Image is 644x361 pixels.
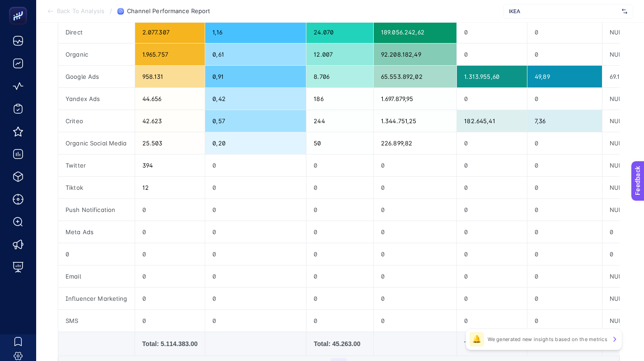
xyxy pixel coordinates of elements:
div: 0,91 [205,66,306,87]
div: 0 [306,177,373,198]
div: 2.077.307 [135,21,205,43]
div: 0 [374,154,456,176]
div: Google Ads [58,66,135,87]
div: 0 [457,154,527,176]
div: 0 [205,265,306,287]
div: 8.706 [306,66,373,87]
div: 7,36 [527,110,602,132]
div: 0 [374,199,456,221]
div: 12.007 [306,43,373,65]
div: SMS [58,310,135,332]
div: 0 [374,310,456,332]
div: 0 [135,221,205,243]
div: 0 [306,265,373,287]
div: 0,42 [205,88,306,110]
div: 0 [457,221,527,243]
div: 0 [306,243,373,265]
div: 42.623 [135,110,205,132]
div: 0 [457,265,527,287]
div: 0 [527,221,602,243]
div: 0 [457,199,527,221]
div: 0 [527,88,602,110]
div: 0 [527,177,602,198]
div: 0,57 [205,110,306,132]
div: 0 [457,88,527,110]
div: 0 [374,221,456,243]
div: 0 [527,43,602,65]
div: 0 [457,243,527,265]
div: Total: 5.114.383.00 [142,339,198,348]
div: Push Notification [58,199,135,221]
div: 0 [527,288,602,309]
div: 0 [205,199,306,221]
span: IKEA [509,8,618,15]
div: 0 [306,310,373,332]
div: 1,16 [205,21,306,43]
div: 0 [374,265,456,287]
div: 0 [58,243,135,265]
div: 0 [457,310,527,332]
div: Yandex Ads [58,88,135,110]
div: 958.131 [135,66,205,87]
div: 0 [205,243,306,265]
div: 0 [306,154,373,176]
div: 0 [205,154,306,176]
div: 0 [527,132,602,154]
div: 0 [527,265,602,287]
div: Organic Social Media [58,132,135,154]
div: 0,20 [205,132,306,154]
div: 0 [527,310,602,332]
div: 49,89 [527,66,602,87]
div: 0 [527,154,602,176]
div: 44.656 [135,88,205,110]
div: 0 [457,21,527,43]
div: 0 [374,177,456,198]
div: 1.344.751,25 [374,110,456,132]
div: 0 [205,177,306,198]
div: 186 [306,88,373,110]
div: Influencer Marketing [58,288,135,309]
div: 0 [457,43,527,65]
div: 65.553.892,02 [374,66,456,87]
span: / [110,7,112,14]
div: 12 [135,177,205,198]
div: Organic [58,43,135,65]
div: Twitter [58,154,135,176]
img: svg%3e [622,7,627,16]
div: 0 [527,21,602,43]
div: 0 [374,288,456,309]
div: 0 [205,288,306,309]
div: 0 [374,243,456,265]
div: 0 [306,221,373,243]
div: 0 [205,221,306,243]
div: 0 [306,199,373,221]
div: 🔔 [470,332,484,347]
div: Direct [58,21,135,43]
div: 0 [135,199,205,221]
div: 0,61 [205,43,306,65]
div: 1.965.757 [135,43,205,65]
div: 226.899,82 [374,132,456,154]
div: 0 [527,243,602,265]
div: 0 [457,177,527,198]
div: 394 [135,154,205,176]
div: 0 [135,288,205,309]
div: 0 [135,243,205,265]
div: 0 [135,310,205,332]
div: 1.313.955,60 [457,66,527,87]
span: Feedback [5,3,34,10]
div: 0 [527,199,602,221]
div: 0 [306,288,373,309]
div: 25.503 [135,132,205,154]
div: 50 [306,132,373,154]
div: 0 [457,288,527,309]
div: 24.070 [306,21,373,43]
div: Total: 45.263.00 [314,339,366,348]
div: 0 [205,310,306,332]
div: 244 [306,110,373,132]
div: 0 [135,265,205,287]
span: Back To Analysis [57,8,104,15]
div: Meta Ads [58,221,135,243]
div: 1.697.879,95 [374,88,456,110]
div: 189.056.242,62 [374,21,456,43]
